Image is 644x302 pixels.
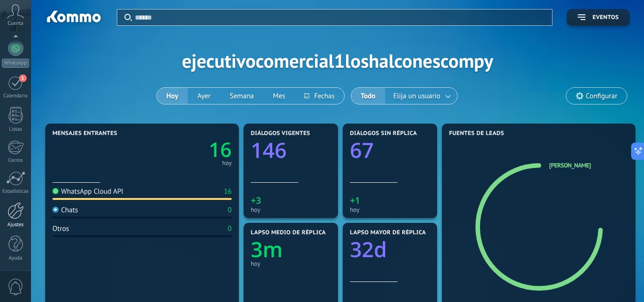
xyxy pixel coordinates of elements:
[157,88,188,104] button: Hoy
[52,206,78,215] div: Chats
[350,206,430,213] div: hoy
[251,235,283,263] text: 3m
[264,88,295,104] button: Mes
[2,222,30,228] div: Ajustes
[209,136,232,163] text: 16
[2,59,29,68] div: WhatsApp
[8,21,23,27] span: Cuenta
[350,135,374,164] text: 67
[251,260,331,267] div: hoy
[295,88,344,104] button: Fechas
[251,229,326,236] span: Lapso medio de réplica
[251,130,310,137] span: Diálogos vigentes
[228,206,232,215] div: 0
[222,161,232,166] div: hoy
[567,9,630,26] button: Eventos
[251,206,331,213] div: hoy
[2,157,30,164] div: Correo
[19,74,27,82] span: 1
[52,207,59,213] img: Chats
[350,194,360,207] text: +1
[350,130,417,137] span: Diálogos sin réplica
[188,88,220,104] button: Ayer
[251,135,286,164] text: 146
[220,88,264,104] button: Semana
[228,224,232,233] div: 0
[52,224,69,233] div: Otros
[549,161,591,169] a: [PERSON_NAME]
[449,130,504,137] span: Fuentes de leads
[2,255,30,261] div: Ayuda
[52,188,59,194] img: WhatsApp Cloud API
[2,188,30,195] div: Estadísticas
[224,187,232,196] div: 16
[142,136,232,163] a: 16
[586,92,617,100] span: Configurar
[2,93,30,99] div: Calendario
[52,130,117,137] span: Mensajes entrantes
[350,229,426,236] span: Lapso mayor de réplica
[593,14,619,21] span: Eventos
[52,187,123,196] div: WhatsApp Cloud API
[2,126,30,133] div: Listas
[350,235,430,263] a: 32d
[391,90,442,103] span: Elija un usuario
[351,88,385,104] button: Todo
[350,235,387,263] text: 32d
[385,88,457,104] button: Elija un usuario
[251,194,261,207] text: +3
